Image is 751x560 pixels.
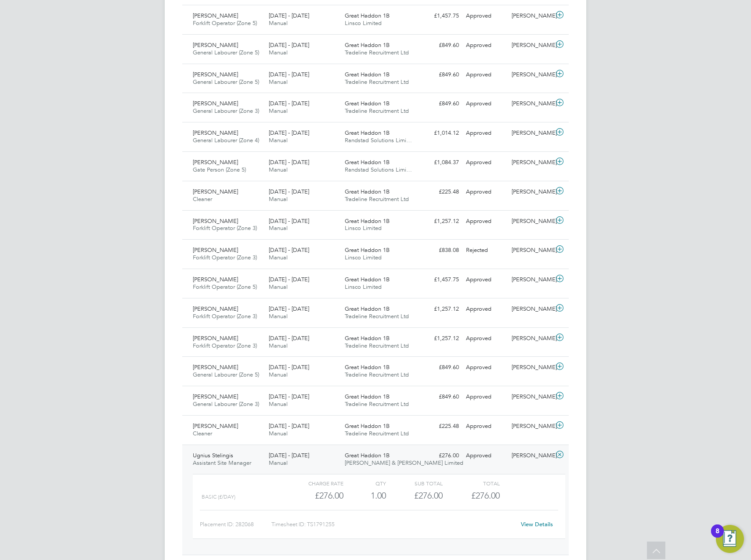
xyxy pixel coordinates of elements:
[193,158,238,166] span: [PERSON_NAME]
[193,41,238,49] span: [PERSON_NAME]
[417,360,462,375] div: £849.60
[462,273,508,287] div: Approved
[345,312,409,320] span: Tradeline Recruitment Ltd
[508,38,554,53] div: [PERSON_NAME]
[345,400,409,408] span: Tradeline Recruitment Ltd
[462,38,508,53] div: Approved
[462,97,508,111] div: Approved
[462,419,508,434] div: Approved
[193,283,257,291] span: Forklift Operator (Zone 5)
[269,312,288,320] span: Manual
[345,459,463,467] span: [PERSON_NAME] & [PERSON_NAME] Limited
[345,276,390,283] span: Great Haddon 1B
[269,195,288,203] span: Manual
[508,185,554,199] div: [PERSON_NAME]
[269,363,309,371] span: [DATE] - [DATE]
[269,452,309,459] span: [DATE] - [DATE]
[193,224,257,232] span: Forklift Operator (Zone 3)
[345,452,390,459] span: Great Haddon 1B
[193,430,212,437] span: Cleaner
[345,217,390,225] span: Great Haddon 1B
[269,459,288,467] span: Manual
[269,254,288,261] span: Manual
[345,78,409,86] span: Tradeline Recruitment Ltd
[508,360,554,375] div: [PERSON_NAME]
[462,9,508,23] div: Approved
[269,136,288,144] span: Manual
[345,363,390,371] span: Great Haddon 1B
[193,400,259,408] span: General Labourer (Zone 3)
[462,214,508,229] div: Approved
[345,422,390,430] span: Great Haddon 1B
[345,334,390,342] span: Great Haddon 1B
[508,9,554,23] div: [PERSON_NAME]
[345,49,409,56] span: Tradeline Recruitment Ltd
[345,342,409,349] span: Tradeline Recruitment Ltd
[508,390,554,404] div: [PERSON_NAME]
[508,331,554,346] div: [PERSON_NAME]
[269,224,288,232] span: Manual
[508,126,554,140] div: [PERSON_NAME]
[462,390,508,404] div: Approved
[462,126,508,140] div: Approved
[193,19,257,27] span: Forklift Operator (Zone 5)
[193,371,259,378] span: General Labourer (Zone 5)
[193,334,238,342] span: [PERSON_NAME]
[508,243,554,258] div: [PERSON_NAME]
[269,78,288,86] span: Manual
[508,419,554,434] div: [PERSON_NAME]
[200,517,271,531] div: Placement ID: 282068
[269,188,309,195] span: [DATE] - [DATE]
[345,224,382,232] span: Linsco Limited
[193,459,251,467] span: Assistant Site Manager
[345,158,390,166] span: Great Haddon 1B
[269,129,309,136] span: [DATE] - [DATE]
[269,100,309,107] span: [DATE] - [DATE]
[193,136,259,144] span: General Labourer (Zone 4)
[193,78,259,86] span: General Labourer (Zone 5)
[193,107,259,115] span: General Labourer (Zone 3)
[345,100,390,107] span: Great Haddon 1B
[269,12,309,19] span: [DATE] - [DATE]
[269,371,288,378] span: Manual
[345,188,390,195] span: Great Haddon 1B
[193,188,238,195] span: [PERSON_NAME]
[345,305,390,312] span: Great Haddon 1B
[271,517,515,531] div: Timesheet ID: TS1791255
[269,107,288,115] span: Manual
[508,449,554,463] div: [PERSON_NAME]
[417,9,462,23] div: £1,457.75
[417,390,462,404] div: £849.60
[345,246,390,254] span: Great Haddon 1B
[269,342,288,349] span: Manual
[193,246,238,254] span: [PERSON_NAME]
[193,49,259,56] span: General Labourer (Zone 5)
[386,488,443,503] div: £276.00
[716,525,744,553] button: Open Resource Center, 8 new notifications
[193,393,238,400] span: [PERSON_NAME]
[345,166,412,173] span: Randstad Solutions Limi…
[269,41,309,49] span: [DATE] - [DATE]
[193,195,212,203] span: Cleaner
[269,71,309,78] span: [DATE] - [DATE]
[508,302,554,316] div: [PERSON_NAME]
[202,494,235,500] span: Basic (£/day)
[462,243,508,258] div: Rejected
[417,331,462,346] div: £1,257.12
[521,521,553,528] a: View Details
[508,214,554,229] div: [PERSON_NAME]
[269,158,309,166] span: [DATE] - [DATE]
[193,100,238,107] span: [PERSON_NAME]
[193,422,238,430] span: [PERSON_NAME]
[715,531,719,542] div: 8
[345,12,390,19] span: Great Haddon 1B
[269,283,288,291] span: Manual
[269,400,288,408] span: Manual
[287,478,343,488] div: Charge rate
[417,214,462,229] div: £1,257.12
[345,19,382,27] span: Linsco Limited
[462,155,508,170] div: Approved
[269,334,309,342] span: [DATE] - [DATE]
[417,155,462,170] div: £1,084.37
[417,243,462,258] div: £838.08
